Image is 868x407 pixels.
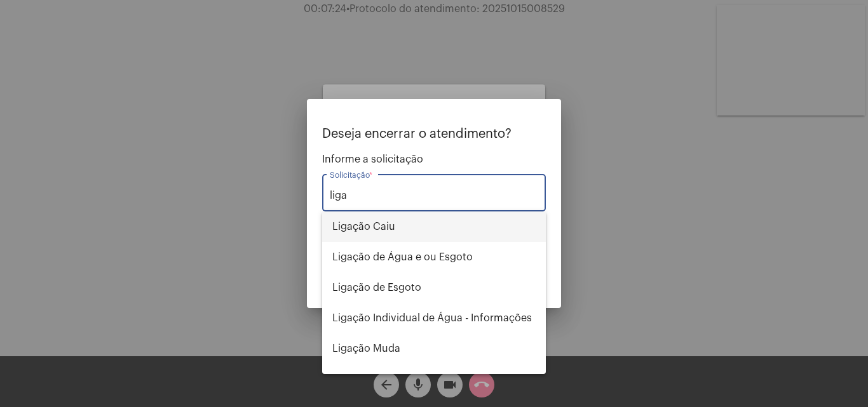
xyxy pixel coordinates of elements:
[332,242,536,272] span: Ligação de Água e ou Esgoto
[332,364,536,394] span: Religação (informações sobre)
[332,303,536,333] span: Ligação Individual de Água - Informações
[332,333,536,364] span: Ligação Muda
[322,154,546,165] span: Informe a solicitação
[332,272,536,303] span: Ligação de Esgoto
[332,211,536,242] span: Ligação Caiu
[330,190,538,201] input: Buscar solicitação
[322,127,546,141] p: Deseja encerrar o atendimento?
